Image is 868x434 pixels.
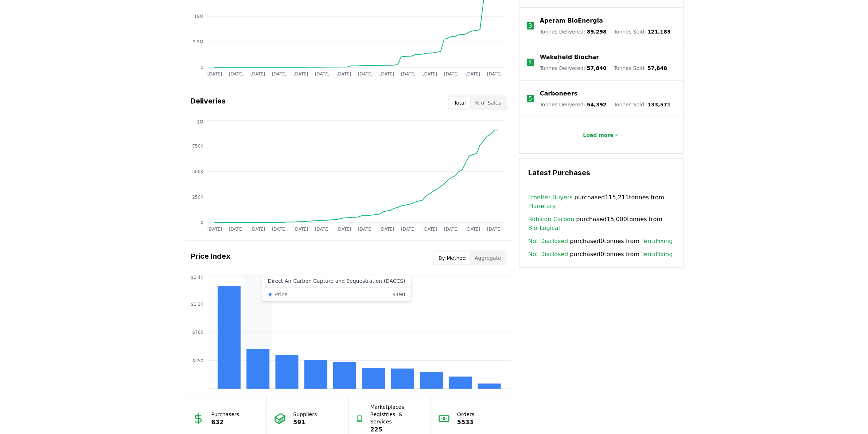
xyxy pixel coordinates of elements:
a: Not Disclosed [528,250,568,259]
span: 133,571 [647,102,671,107]
tspan: $350 [192,358,203,363]
tspan: [DATE] [422,227,437,232]
tspan: $1.4K [191,275,204,280]
tspan: 9.5M [192,39,203,44]
tspan: [DATE] [444,227,459,232]
a: Planetary [528,202,556,211]
tspan: 0 [201,65,203,70]
p: 225 [370,425,424,434]
p: Tonnes Delivered : [540,64,607,72]
h3: Deliveries [191,95,226,110]
a: Wakefield Biochar [540,53,599,62]
tspan: [DATE] [229,72,244,77]
p: 632 [211,418,240,427]
tspan: [DATE] [379,227,394,232]
tspan: [DATE] [358,227,373,232]
a: TerraFixing [641,237,673,246]
tspan: [DATE] [379,72,394,77]
a: Bio-Logical [528,224,560,232]
tspan: [DATE] [315,72,330,77]
tspan: $1.1K [191,302,204,307]
span: purchased 0 tonnes from [528,250,673,259]
button: By Method [434,252,470,264]
tspan: [DATE] [250,227,265,232]
tspan: [DATE] [487,72,502,77]
a: Rubicon Carbon [528,215,575,224]
span: 89,298 [587,29,607,35]
p: 4 [529,58,532,67]
tspan: [DATE] [401,227,416,232]
p: Suppliers [293,411,317,418]
p: Tonnes Sold : [614,64,667,72]
a: TerraFixing [641,250,673,259]
span: 54,392 [587,102,607,107]
a: Aperam BioEnergia [540,16,603,25]
p: 5533 [457,418,474,427]
tspan: 500K [192,169,204,174]
tspan: $700 [192,330,203,335]
button: % of Sales [470,97,506,109]
tspan: 0 [201,220,203,225]
button: Total [449,97,470,109]
tspan: 750K [192,144,204,149]
tspan: [DATE] [465,227,480,232]
p: Tonnes Delivered : [540,101,607,108]
span: 57,840 [587,65,607,71]
tspan: [DATE] [465,72,480,77]
tspan: [DATE] [336,227,351,232]
p: 3 [529,21,532,30]
tspan: [DATE] [487,227,502,232]
p: Marketplaces, Registries, & Services [370,403,424,425]
tspan: [DATE] [229,227,244,232]
a: Frontier Buyers [528,193,573,202]
tspan: [DATE] [401,72,416,77]
span: 57,848 [647,65,667,71]
button: Load more [577,128,625,142]
tspan: [DATE] [293,227,308,232]
span: purchased 0 tonnes from [528,237,673,246]
p: Orders [457,411,474,418]
tspan: [DATE] [422,72,437,77]
tspan: [DATE] [444,72,459,77]
h3: Latest Purchases [528,167,674,178]
p: Tonnes Sold : [614,101,671,108]
button: Aggregate [470,252,506,264]
tspan: [DATE] [315,227,330,232]
h3: Price Index [191,251,231,265]
span: purchased 115,211 tonnes from [528,193,674,211]
p: Purchasers [211,411,240,418]
tspan: 1M [197,120,203,125]
p: Load more [583,132,614,139]
tspan: [DATE] [272,227,287,232]
tspan: [DATE] [293,72,308,77]
tspan: [DATE] [272,72,287,77]
p: Tonnes Sold : [614,28,671,35]
tspan: [DATE] [358,72,373,77]
p: 5 [529,94,532,103]
tspan: [DATE] [207,72,222,77]
tspan: [DATE] [207,227,222,232]
tspan: 250K [192,195,204,200]
a: Carboneers [540,89,577,98]
tspan: 19M [194,14,203,19]
tspan: [DATE] [250,72,265,77]
p: Tonnes Delivered : [540,28,607,35]
a: Not Disclosed [528,237,568,246]
tspan: [DATE] [336,72,351,77]
p: 591 [293,418,317,427]
span: 121,183 [647,29,671,35]
span: purchased 15,000 tonnes from [528,215,674,232]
